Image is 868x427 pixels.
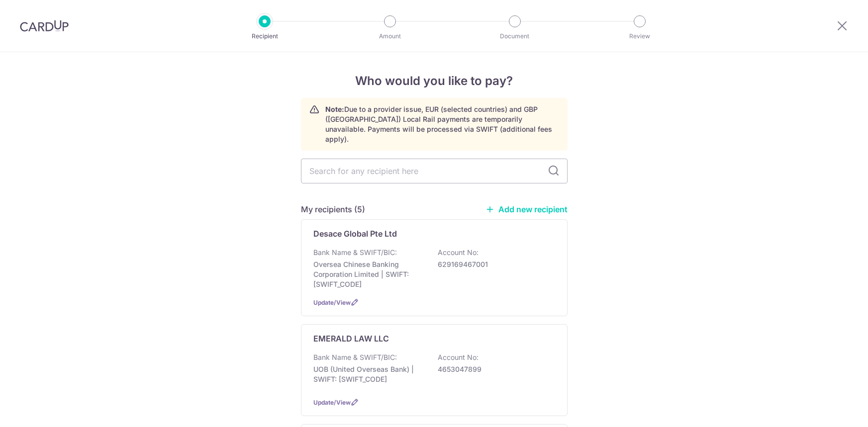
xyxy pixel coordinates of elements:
[313,399,351,406] a: Update/View
[313,333,389,344] p: EMERALD LAW LLC
[804,397,858,422] iframe: Opens a widget where you can find more information
[438,352,479,362] p: Account No:
[313,248,397,257] p: Bank Name & SWIFT/BIC:
[20,20,69,32] img: CardUp
[485,204,568,214] a: Add new recipient
[478,31,552,41] p: Document
[313,228,397,240] p: Desace Global Pte Ltd
[438,364,549,374] p: 4653047899
[313,364,425,384] p: UOB (United Overseas Bank) | SWIFT: [SWIFT_CODE]
[438,259,549,269] p: 629169467001
[313,299,351,306] a: Update/View
[228,31,301,41] p: Recipient
[325,105,344,113] strong: Note:
[301,159,568,183] input: Search for any recipient here
[325,104,559,144] p: Due to a provider issue, EUR (selected countries) and GBP ([GEOGRAPHIC_DATA]) Local Rail payments...
[301,72,568,90] h4: Who would you like to pay?
[313,259,425,289] p: Oversea Chinese Banking Corporation Limited | SWIFT: [SWIFT_CODE]
[353,31,427,41] p: Amount
[301,203,365,215] h5: My recipients (5)
[603,31,676,41] p: Review
[438,248,479,257] p: Account No:
[313,352,397,362] p: Bank Name & SWIFT/BIC:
